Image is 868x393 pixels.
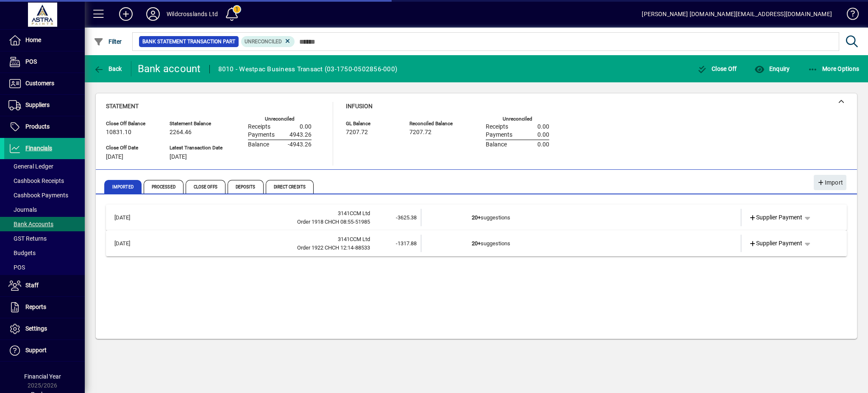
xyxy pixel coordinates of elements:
[104,180,142,194] span: Imported
[106,230,847,256] mat-expansion-panel-header: [DATE]3141CCM LtdOrder 1922 CHCH 12:14-88533-1317.8820+suggestionsSupplier Payment
[139,6,167,22] button: Profile
[749,239,803,248] span: Supplier Payment
[537,141,549,148] span: 0.00
[248,141,269,148] span: Balance
[266,180,314,194] span: Direct Credits
[472,209,692,226] td: suggestions
[814,175,846,190] button: Import
[248,132,275,138] span: Payments
[4,246,85,260] a: Budgets
[840,2,857,29] a: Knowledge Base
[808,65,860,72] span: More Options
[150,244,370,252] div: Order 1922 CHCH
[396,214,417,221] span: -3625.38
[346,129,368,136] span: 7207.72
[25,80,54,87] span: Customers
[409,129,431,136] span: 7207.72
[4,159,85,174] a: General Ledger
[110,235,150,252] td: [DATE]
[25,303,46,310] span: Reports
[8,206,37,213] span: Journals
[472,240,481,247] b: 20+
[94,65,122,72] span: Back
[486,141,507,148] span: Balance
[106,145,157,151] span: Close Off Date
[806,61,862,76] button: More Options
[218,62,398,76] div: 8010 - Westpac Business Transact (03-1750-0502856-000)
[167,7,218,21] div: Wildcrosslands Ltd
[186,180,225,194] span: Close Offs
[749,213,803,222] span: Supplier Payment
[144,180,184,194] span: Processed
[289,132,312,138] span: 4943.26
[4,188,85,202] a: Cashbook Payments
[25,347,47,354] span: Support
[112,6,139,22] button: Add
[4,275,85,296] a: Staff
[746,210,806,225] a: Supplier Payment
[4,297,85,318] a: Reports
[8,221,53,227] span: Bank Accounts
[503,116,532,122] label: Unreconciled
[4,217,85,231] a: Bank Accounts
[25,282,39,289] span: Staff
[106,129,131,136] span: 10831.10
[409,121,460,126] span: Reconciled Balance
[25,325,47,332] span: Settings
[4,202,85,217] a: Journals
[228,180,264,194] span: Deposits
[106,205,847,230] mat-expansion-panel-header: [DATE]3141CCM LtdOrder 1918 CHCH 08:55-51985-3625.3820+suggestionsSupplier Payment
[142,37,235,46] span: Bank Statement Transaction Part
[25,36,41,43] span: Home
[4,231,85,246] a: GST Returns
[248,124,270,130] span: Receipts
[170,129,192,136] span: 2264.46
[8,235,47,242] span: GST Returns
[486,124,508,130] span: Receipts
[150,235,370,244] div: 3141CCM Ltd
[245,39,282,45] span: Unreconciled
[150,209,370,218] div: 3141CCM Ltd
[241,36,295,47] mat-chip: Reconciliation Status: Unreconciled
[754,65,790,72] span: Enquiry
[8,163,53,170] span: General Ledger
[8,177,64,184] span: Cashbook Receipts
[537,132,549,138] span: 0.00
[25,58,37,65] span: POS
[24,373,61,380] span: Financial Year
[537,124,549,130] span: 0.00
[486,132,512,138] span: Payments
[4,318,85,340] a: Settings
[697,65,737,72] span: Close Off
[25,123,50,130] span: Products
[8,264,25,271] span: POS
[472,214,481,221] b: 20+
[396,240,417,247] span: -1317.88
[8,250,36,256] span: Budgets
[94,38,122,45] span: Filter
[752,61,792,76] button: Enquiry
[642,7,832,21] div: [PERSON_NAME] [DOMAIN_NAME][EMAIL_ADDRESS][DOMAIN_NAME]
[300,124,312,130] span: 0.00
[150,218,370,226] div: Order 1918 CHCH
[472,235,692,252] td: suggestions
[817,176,843,190] span: Import
[110,209,150,226] td: [DATE]
[4,260,85,275] a: POS
[4,95,85,116] a: Suppliers
[25,101,50,108] span: Suppliers
[695,61,739,76] button: Close Off
[170,121,223,126] span: Statement Balance
[4,73,85,94] a: Customers
[92,61,124,76] button: Back
[170,145,223,151] span: Latest Transaction Date
[746,236,806,251] a: Supplier Payment
[85,61,131,76] app-page-header-button: Back
[4,30,85,51] a: Home
[265,116,295,122] label: Unreconciled
[8,192,68,199] span: Cashbook Payments
[346,121,397,126] span: GL Balance
[25,145,52,152] span: Financials
[170,154,187,160] span: [DATE]
[4,340,85,361] a: Support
